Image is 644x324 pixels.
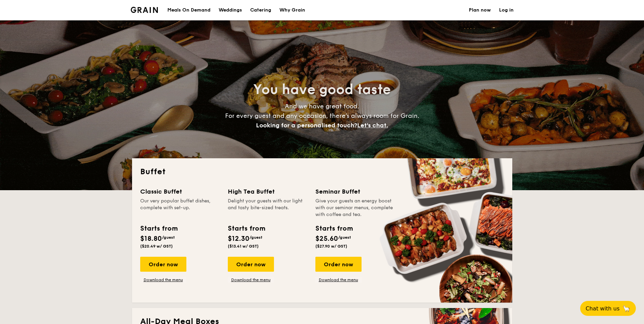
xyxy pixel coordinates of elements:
[140,277,186,283] a: Download the menu
[315,198,395,218] div: Give your guests an energy boost with our seminar menus, complete with coffee and tea.
[228,187,307,196] div: High Tea Buffet
[338,235,351,240] span: /guest
[228,244,259,249] span: ($13.41 w/ GST)
[315,187,395,196] div: Seminar Buffet
[622,305,630,312] span: 🦙
[228,235,250,243] span: $12.30
[140,198,220,218] div: Our very popular buffet dishes, complete with set-up.
[140,187,220,196] div: Classic Buffet
[315,277,362,283] a: Download the menu
[315,223,352,234] div: Starts from
[580,301,636,316] button: Chat with us🦙
[315,257,362,272] div: Order now
[315,244,347,249] span: ($27.90 w/ GST)
[315,235,338,243] span: $25.60
[140,166,504,177] h2: Buffet
[140,223,177,234] div: Starts from
[162,235,175,240] span: /guest
[140,235,162,243] span: $18.80
[357,122,388,129] span: Let's chat.
[586,305,620,312] span: Chat with us
[140,244,173,249] span: ($20.49 w/ GST)
[140,257,186,272] div: Order now
[228,223,265,234] div: Starts from
[228,277,274,283] a: Download the menu
[250,235,262,240] span: /guest
[228,198,307,218] div: Delight your guests with our light and tasty bite-sized treats.
[228,257,274,272] div: Order now
[131,7,158,13] img: Grain
[131,7,158,13] a: Logotype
